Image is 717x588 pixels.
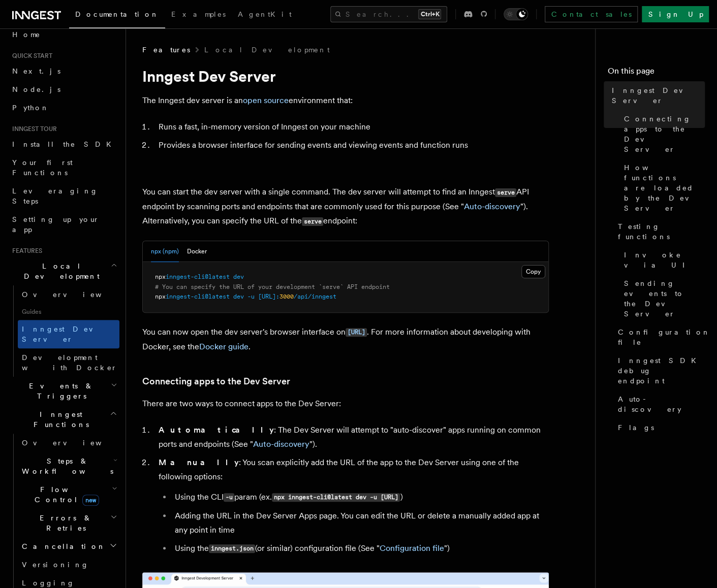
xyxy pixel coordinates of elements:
span: Home [12,29,41,40]
a: Your first Functions [8,153,119,182]
button: Docker [187,517,207,538]
a: Auto-discovery [464,478,520,487]
span: -u [247,569,255,576]
img: Dev Server Demo [142,169,549,445]
span: Guides [18,304,119,320]
code: serve [302,493,323,502]
span: Testing functions [618,221,705,242]
span: Local Development [8,261,111,281]
span: /api/inngest [294,569,336,576]
span: npx [155,569,166,576]
span: dev [233,569,244,576]
span: Development with Docker [22,353,117,372]
a: Development with Docker [18,348,119,377]
span: inngest-cli@latest [166,549,230,557]
span: Quick start [8,52,52,60]
span: Inngest Dev Server [612,85,705,106]
span: npx [155,549,166,557]
a: Contact sales [545,6,638,22]
span: Your first Functions [12,158,73,177]
button: Steps & Workflows [18,452,119,480]
a: Setting up your app [8,210,119,239]
a: Invoke via UI [620,246,705,274]
code: serve [495,464,516,473]
span: Setting up your app [12,215,100,234]
button: Toggle dark mode [504,8,528,20]
button: npx (npm) [151,517,179,538]
a: Python [8,99,119,117]
a: Versioning [18,556,119,574]
a: Home [8,25,119,44]
a: How functions are loaded by the Dev Server [620,158,705,217]
a: Testing functions [614,217,705,246]
a: Leveraging Steps [8,182,119,210]
span: Flags [618,422,654,433]
p: You can start the dev server with a single command. The dev server will attempt to find an Innges... [142,461,549,505]
a: Node.js [8,80,119,99]
a: Sign Up [642,6,709,22]
button: Local Development [8,257,119,285]
a: Configuration file [614,323,705,351]
button: Flow Controlnew [18,480,119,509]
span: Steps & Workflows [18,456,113,476]
kbd: Ctrl+K [418,9,441,19]
a: Next.js [8,62,119,80]
span: Examples [171,10,226,18]
div: Local Development [8,285,119,377]
a: Overview [18,434,119,452]
span: Inngest Functions [8,409,110,430]
button: Inngest Functions [8,405,119,434]
li: Provides a browser interface for sending events and viewing events and function runs [155,138,549,152]
span: # You can specify the URL of your development `serve` API endpoint [155,559,390,566]
p: The Inngest dev server is an environment that: [142,93,549,108]
span: How functions are loaded by the Dev Server [624,162,705,213]
span: Inngest tour [8,125,57,133]
span: Node.js [12,85,60,93]
span: Next.js [12,67,60,75]
a: Sending events to the Dev Server [620,274,705,323]
a: Inngest SDK debug endpoint [614,351,705,390]
span: Sending events to the Dev Server [624,278,705,319]
span: Events & Triggers [8,381,111,401]
a: Auto-discovery [614,390,705,418]
span: Connecting apps to the Dev Server [624,114,705,154]
a: Documentation [69,3,165,28]
button: Events & Triggers [8,377,119,405]
span: Invoke via UI [624,250,705,270]
span: inngest-cli@latest [166,569,230,576]
span: AgentKit [238,10,292,18]
span: Inngest SDK debug endpoint [618,355,705,386]
span: Auto-discovery [618,394,705,414]
span: Flow Control [18,484,112,505]
span: Inngest Dev Server [22,325,109,343]
a: Inngest Dev Server [608,81,705,110]
a: Flags [614,418,705,437]
span: Overview [22,290,127,299]
a: AgentKit [232,3,298,27]
span: Errors & Retries [18,513,110,533]
a: Connecting apps to the Dev Server [620,110,705,158]
a: Install the SDK [8,135,119,153]
a: Examples [165,3,232,27]
button: Errors & Retries [18,509,119,537]
a: Local Development [204,45,330,55]
a: Overview [18,285,119,304]
span: Features [8,247,42,255]
h4: On this page [608,65,705,81]
span: Logging [22,579,75,587]
span: new [82,495,99,506]
span: Install the SDK [12,140,117,148]
button: Copy [521,541,545,554]
li: Runs a fast, in-memory version of Inngest on your machine [155,120,549,134]
span: Configuration file [618,327,710,347]
span: Python [12,104,49,112]
span: Leveraging Steps [12,187,98,205]
span: Cancellation [18,541,106,551]
span: 3000 [279,569,294,576]
span: Overview [22,439,127,447]
span: Features [142,45,190,55]
span: Versioning [22,561,89,569]
a: Inngest Dev Server [18,320,119,348]
span: dev [233,549,244,557]
button: Search...Ctrl+K [330,6,447,22]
